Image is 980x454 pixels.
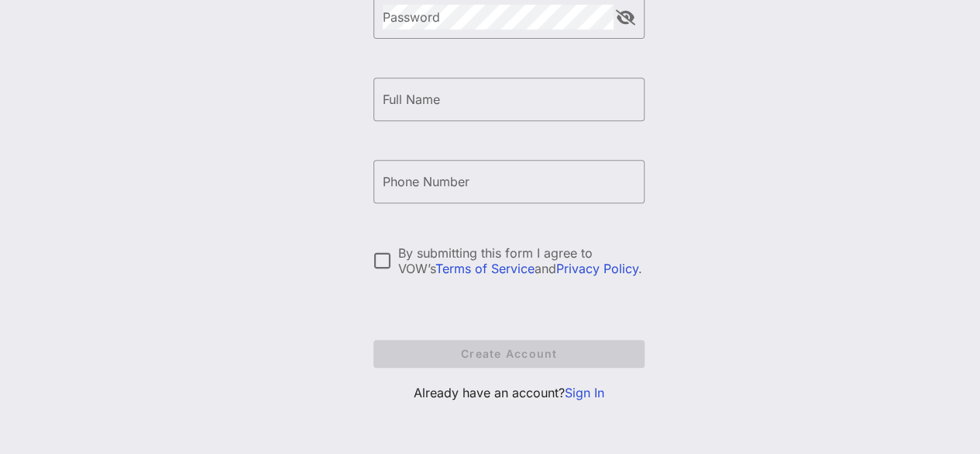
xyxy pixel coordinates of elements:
[398,245,645,276] div: By submitting this form I agree to VOW’s and .
[565,385,604,400] a: Sign In
[435,261,535,276] a: Terms of Service
[616,10,635,26] button: append icon
[556,261,638,276] a: Privacy Policy
[373,383,645,402] p: Already have an account?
